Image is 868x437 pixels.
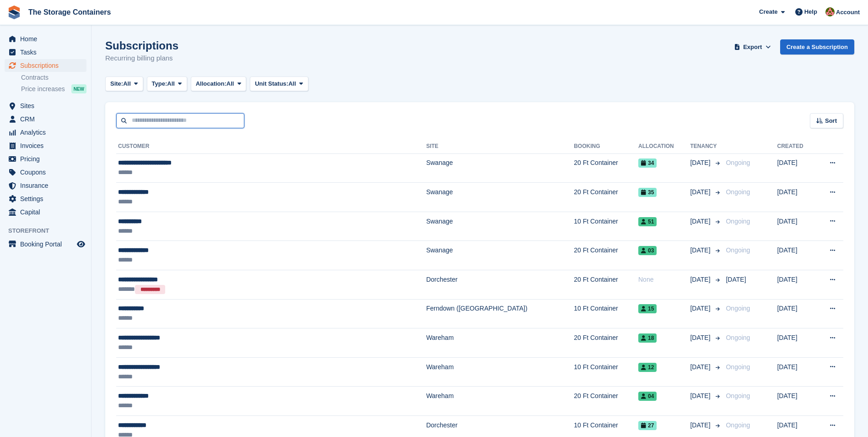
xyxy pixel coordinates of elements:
[20,33,75,45] span: Home
[638,246,657,255] span: 03
[777,357,815,387] td: [DATE]
[250,76,308,92] button: Unit Status: All
[638,139,690,154] th: Allocation
[574,387,638,416] td: 20 Ft Container
[733,39,773,55] button: Export
[690,333,712,343] span: [DATE]
[726,218,750,225] span: Ongoing
[5,99,86,112] a: menu
[5,126,86,139] a: menu
[777,270,815,300] td: [DATE]
[5,238,86,251] a: menu
[20,99,75,112] span: Sites
[638,333,657,343] span: 18
[726,334,750,341] span: Ongoing
[105,76,143,92] button: Site: All
[105,39,178,52] h1: Subscriptions
[574,241,638,270] td: 20 Ft Container
[426,270,574,300] td: Dorchester
[7,5,21,19] img: stora-icon-8386f47178a22dfd0bd8f6a31ec36ba5ce8667c1dd55bd0f319d3a0aa187defe.svg
[638,363,657,372] span: 12
[638,158,657,168] span: 34
[726,188,750,196] span: Ongoing
[825,116,837,126] span: Sort
[690,246,712,255] span: [DATE]
[191,76,247,92] button: Allocation: All
[759,7,777,16] span: Create
[690,362,712,372] span: [DATE]
[167,79,175,88] span: All
[574,139,638,154] th: Booking
[5,33,86,45] a: menu
[5,113,86,126] a: menu
[20,113,75,126] span: CRM
[825,7,835,16] img: Kirsty Simpson
[780,39,854,55] a: Create a Subscription
[426,153,574,183] td: Swanage
[5,139,86,152] a: menu
[226,79,234,88] span: All
[743,43,762,52] span: Export
[726,276,746,283] span: [DATE]
[105,53,178,64] p: Recurring billing plans
[777,299,815,328] td: [DATE]
[690,139,722,154] th: Tenancy
[71,84,86,93] div: NEW
[5,166,86,179] a: menu
[25,5,114,20] a: The Storage Containers
[20,238,75,251] span: Booking Portal
[690,217,712,226] span: [DATE]
[21,85,65,93] span: Price increases
[152,79,167,88] span: Type:
[638,217,657,226] span: 51
[726,246,750,254] span: Ongoing
[690,187,712,197] span: [DATE]
[21,84,86,94] a: Price increases NEW
[638,304,657,313] span: 15
[20,206,75,218] span: Capital
[777,153,815,183] td: [DATE]
[690,421,712,430] span: [DATE]
[777,328,815,358] td: [DATE]
[574,270,638,300] td: 20 Ft Container
[123,79,131,88] span: All
[690,304,712,313] span: [DATE]
[21,73,86,82] a: Contracts
[20,139,75,152] span: Invoices
[20,46,75,59] span: Tasks
[638,275,690,284] div: None
[20,153,75,165] span: Pricing
[574,212,638,241] td: 10 Ft Container
[777,183,815,212] td: [DATE]
[726,392,750,399] span: Ongoing
[777,212,815,241] td: [DATE]
[255,79,288,88] span: Unit Status:
[426,183,574,212] td: Swanage
[726,159,750,166] span: Ongoing
[110,79,123,88] span: Site:
[574,153,638,183] td: 20 Ft Container
[116,139,426,154] th: Customer
[804,7,817,16] span: Help
[638,188,657,197] span: 35
[426,241,574,270] td: Swanage
[690,391,712,401] span: [DATE]
[147,76,187,92] button: Type: All
[426,387,574,416] td: Wareham
[20,126,75,139] span: Analytics
[5,206,86,218] a: menu
[5,192,86,205] a: menu
[196,79,226,88] span: Allocation:
[20,166,75,179] span: Coupons
[690,158,712,168] span: [DATE]
[574,183,638,212] td: 20 Ft Container
[638,421,657,430] span: 27
[426,357,574,387] td: Wareham
[288,79,296,88] span: All
[5,179,86,192] a: menu
[8,226,91,235] span: Storefront
[574,299,638,328] td: 10 Ft Container
[690,275,712,284] span: [DATE]
[777,241,815,270] td: [DATE]
[5,46,86,59] a: menu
